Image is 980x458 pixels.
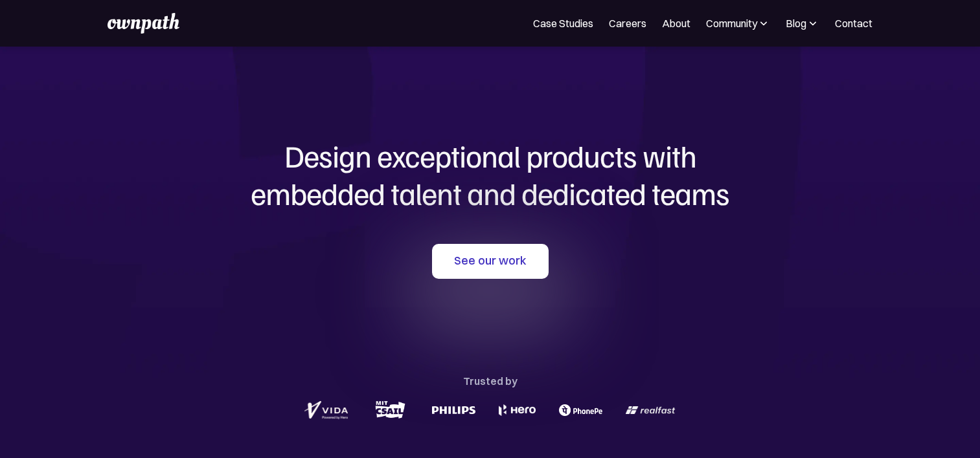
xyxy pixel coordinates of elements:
a: Contact [835,16,872,31]
h1: Design exceptional products with embedded talent and dedicated teams [179,137,801,212]
div: Trusted by [463,372,518,390]
div: Blog [786,16,819,31]
a: About [662,16,690,31]
div: Community [706,16,770,31]
div: Community [706,16,757,31]
div: Blog [786,16,806,31]
a: Case Studies [533,16,593,31]
a: Careers [609,16,646,31]
a: See our work [432,244,549,279]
